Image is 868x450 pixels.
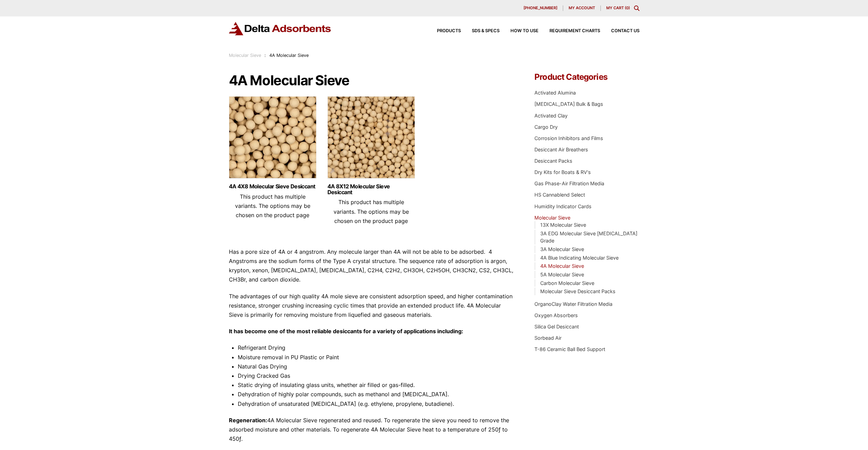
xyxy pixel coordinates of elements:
[229,53,261,58] a: Molecular Sieve
[229,416,514,444] p: 4A Molecular Sieve regenerated and reused. To regenerate the sieve you need to remove the adsorbe...
[634,5,639,11] div: Toggle Modal Content
[540,272,584,277] a: 5A Molecular Sieve
[269,53,309,58] span: 4A Molecular Sieve
[534,192,585,198] a: HS Cannablend Select
[534,335,561,341] a: Sorbead Air
[534,180,604,186] a: Gas Phase-Air Filtration Media
[611,29,639,33] span: Contact Us
[534,324,579,329] a: Silica Gel Desiccant
[626,5,629,10] span: 0
[534,158,572,164] a: Desiccant Packs
[238,380,514,390] li: Static drying of insulating glass units, whether air filled or gas-filled.
[235,193,310,218] span: This product has multiple variants. The options may be chosen on the product page
[229,328,463,335] strong: It has become one of the most reliable desiccants for a variety of applications including:
[534,101,603,107] a: [MEDICAL_DATA] Bulk & Bags
[238,343,514,352] li: Refrigerant Drying
[534,203,592,209] a: Humidity Indicator Cards
[229,73,514,88] h1: 4A Molecular Sieve
[518,5,563,11] a: [PHONE_NUMBER]
[229,292,514,320] p: The advantages of our high quality 4A mole sieve are consistent adsorption speed, and higher cont...
[534,312,578,318] a: Oxygen Absorbers
[534,169,591,175] a: Dry Kits for Boats & RV's
[327,184,415,195] a: 4A 8X12 Molecular Sieve Desiccant
[534,301,612,307] a: OrganoClay Water Filtration Media
[540,288,616,294] a: Molecular Sieve Desiccant Packs
[534,73,639,81] h4: Product Categories
[534,113,568,118] a: Activated Clay
[539,29,600,33] a: Requirement Charts
[540,246,584,252] a: 3A Molecular Sieve
[549,29,600,33] span: Requirement Charts
[534,147,588,152] a: Desiccant Air Breathers
[534,135,603,141] a: Corrosion Inhibitors and Films
[229,184,316,189] a: 4A 4X8 Molecular Sieve Desiccant
[238,399,514,409] li: Dehydration of unsaturated [MEDICAL_DATA] (e.g. ethylene, propylene, butadiene).
[238,353,514,362] li: Moisture removal in PU Plastic or Paint
[606,5,630,10] a: My Cart (0)
[540,230,637,244] a: 3A EDG Molecular Sieve [MEDICAL_DATA] Grade
[238,362,514,371] li: Natural Gas Drying
[600,29,639,33] a: Contact Us
[540,280,594,286] a: Carbon Molecular Sieve
[238,371,514,380] li: Drying Cracked Gas
[534,346,605,352] a: T-86 Ceramic Ball Bed Support
[264,53,266,58] span: :
[510,29,539,33] span: How to Use
[472,29,500,33] span: SDS & SPECS
[523,6,557,10] span: [PHONE_NUMBER]
[426,29,461,33] a: Products
[540,255,619,261] a: 4A Blue Indicating Molecular Sieve
[500,29,539,33] a: How to Use
[461,29,500,33] a: SDS & SPECS
[534,215,570,221] a: Molecular Sieve
[540,263,584,269] a: 4A Molecular Sieve
[334,199,409,224] span: This product has multiple variants. The options may be chosen on the product page
[534,124,558,130] a: Cargo Dry
[540,222,586,228] a: 13X Molecular Sieve
[238,390,514,399] li: Dehydration of highly polar compounds, such as methanol and [MEDICAL_DATA].
[534,90,576,96] a: Activated Alumina
[229,22,332,35] img: Delta Adsorbents
[229,417,267,424] strong: Regeneration:
[229,247,514,285] p: Has a pore size of 4A or 4 angstrom. Any molecule larger than 4A will not be able to be adsorbed....
[437,29,461,33] span: Products
[569,6,595,10] span: My account
[563,5,601,11] a: My account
